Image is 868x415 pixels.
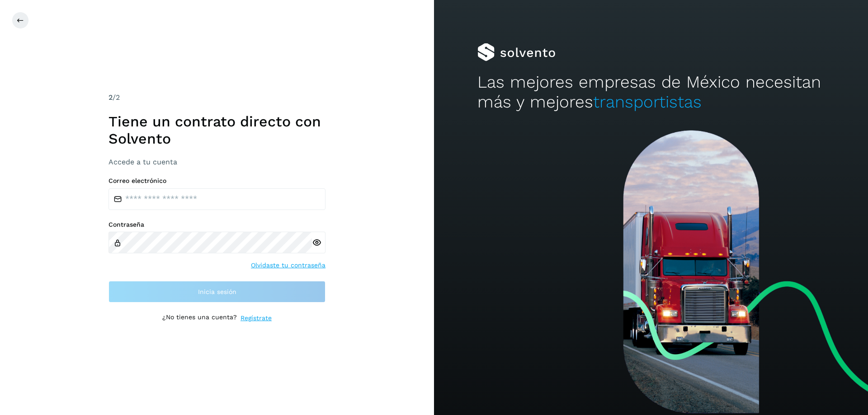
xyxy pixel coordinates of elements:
a: Olvidaste tu contraseña [251,261,325,270]
span: transportistas [593,92,702,112]
span: 2 [108,93,113,102]
span: Inicia sesión [198,289,236,295]
label: Correo electrónico [108,177,325,185]
h3: Accede a tu cuenta [108,158,325,166]
h1: Tiene un contrato directo con Solvento [108,113,325,148]
div: /2 [108,92,325,103]
h2: Las mejores empresas de México necesitan más y mejores [477,72,825,112]
label: Contraseña [108,221,325,228]
p: ¿No tienes una cuenta? [162,313,237,323]
button: Inicia sesión [108,281,325,303]
a: Regístrate [241,313,272,323]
